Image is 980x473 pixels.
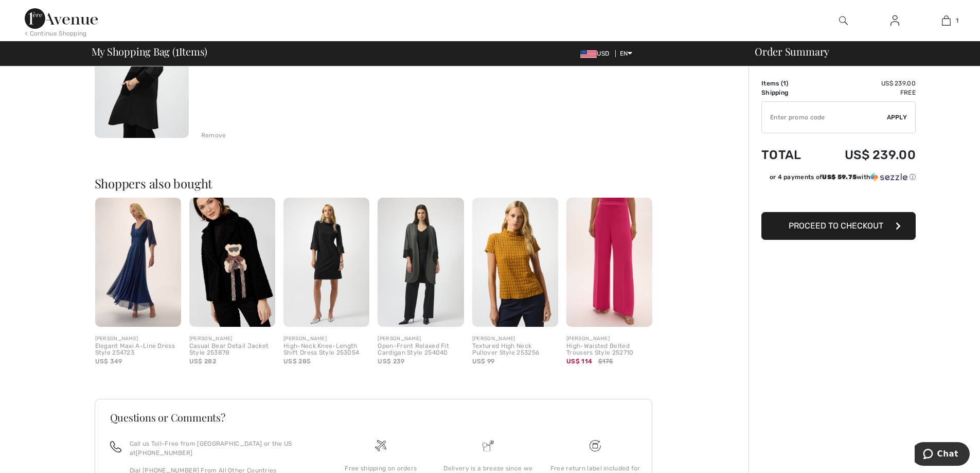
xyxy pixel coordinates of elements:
div: Open-Front Relaxed Fit Cardigan Style 254040 [378,343,464,357]
img: US Dollar [580,50,597,58]
a: Sign In [882,14,907,27]
div: or 4 payments of with [770,172,916,182]
span: My Shopping Bag ( Items) [92,46,208,57]
span: 1 [175,44,179,57]
h3: Questions or Comments? [110,412,637,423]
span: US$ 239 [378,358,404,365]
span: US$ 114 [566,358,592,365]
td: US$ 239.00 [817,137,916,172]
img: 1ère Avenue [25,8,98,29]
img: Free shipping on orders over $99 [375,440,386,451]
img: search the website [839,14,848,27]
td: Items ( ) [761,79,817,88]
a: 1 [921,14,971,27]
td: Shipping [761,88,817,97]
div: [PERSON_NAME] [189,335,275,343]
div: Order Summary [742,46,974,57]
img: Sezzle [870,172,907,182]
span: US$ 282 [189,358,216,365]
a: [PHONE_NUMBER] [136,449,192,457]
td: Free [817,88,916,97]
img: Casual Bear Detail Jacket Style 253878 [189,198,275,327]
img: My Info [890,14,899,27]
span: US$ 59.75 [822,173,857,181]
iframe: PayPal-paypal [761,185,916,208]
div: High-Neck Knee-Length Shift Dress Style 253054 [283,343,369,357]
img: Elegant Maxi A-Line Dress Style 254723 [95,198,181,327]
div: High-Waisted Belted Trousers Style 252710 [566,343,652,357]
button: Proceed to Checkout [761,212,916,240]
div: Casual Bear Detail Jacket Style 253878 [189,343,275,357]
span: US$ 285 [283,358,310,365]
img: High-Neck Knee-Length Shift Dress Style 253054 [283,198,369,327]
h2: Shoppers also bought [95,177,661,189]
div: Remove [201,131,226,140]
td: US$ 239.00 [817,79,916,88]
img: Delivery is a breeze since we pay the duties! [483,440,494,451]
span: 1 [783,80,786,87]
img: My Bag [942,14,951,27]
span: Apply [887,113,907,122]
div: [PERSON_NAME] [283,335,369,343]
span: US$ 349 [95,358,122,365]
span: US$ 99 [472,358,495,365]
input: Promo code [762,102,887,133]
img: Textured High Neck Pullover Style 253256 [472,198,558,327]
p: Call us Toll-Free from [GEOGRAPHIC_DATA] or the US at [130,439,315,458]
div: < Continue Shopping [25,29,87,38]
div: Textured High Neck Pullover Style 253256 [472,343,558,357]
span: $175 [598,357,613,366]
div: [PERSON_NAME] [378,335,464,343]
td: Total [761,137,817,172]
div: [PERSON_NAME] [472,335,558,343]
span: 1 [956,16,958,25]
img: call [110,441,121,452]
div: Elegant Maxi A-Line Dress Style 254723 [95,343,181,357]
span: USD [580,50,613,57]
img: Free shipping on orders over $99 [590,440,601,451]
span: Proceed to Checkout [789,221,883,231]
iframe: Opens a widget where you can chat to one of our agents [915,442,970,468]
span: EN [620,50,633,57]
div: [PERSON_NAME] [95,335,181,343]
img: High-Waisted Belted Trousers Style 252710 [566,198,652,327]
div: [PERSON_NAME] [566,335,652,343]
img: Open-Front Relaxed Fit Cardigan Style 254040 [378,198,464,327]
div: or 4 payments ofUS$ 59.75withSezzle Click to learn more about Sezzle [761,172,916,185]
